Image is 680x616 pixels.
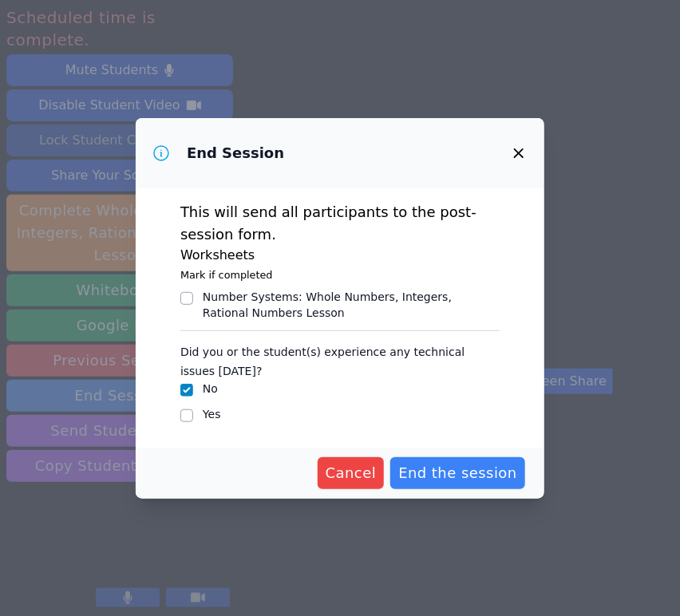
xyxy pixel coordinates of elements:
[203,382,218,395] label: No
[390,457,525,489] button: End the session
[398,462,517,484] span: End the session
[187,144,284,163] h3: End Session
[180,246,500,265] h3: Worksheets
[318,457,385,489] button: Cancel
[203,408,221,421] label: Yes
[203,289,500,321] div: Number Systems : Whole Numbers, Integers, Rational Numbers Lesson
[180,269,273,281] small: Mark if completed
[326,462,377,484] span: Cancel
[180,201,500,246] p: This will send all participants to the post-session form.
[180,338,500,381] legend: Did you or the student(s) experience any technical issues [DATE]?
